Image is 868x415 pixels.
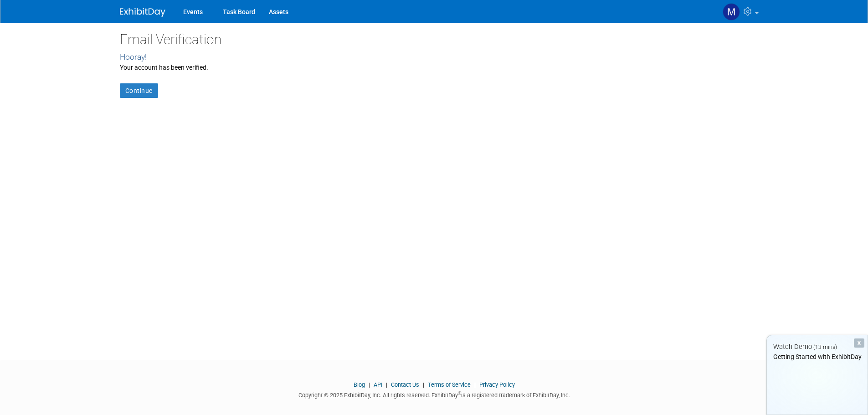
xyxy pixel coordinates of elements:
[813,344,837,350] span: (13 mins)
[472,381,478,388] span: |
[120,51,749,63] div: Hooray!
[120,63,749,72] div: Your account has been verified.
[384,381,390,388] span: |
[366,381,372,388] span: |
[374,381,382,388] a: API
[391,381,419,388] a: Contact Us
[120,83,158,98] a: Continue
[854,338,864,348] div: Dismiss
[354,381,365,388] a: Blog
[428,381,471,388] a: Terms of Service
[767,342,868,352] div: Watch Demo
[120,8,165,17] img: ExhibitDay
[479,381,515,388] a: Privacy Policy
[458,391,461,396] sup: ®
[723,3,740,20] img: Madison Coleman
[767,352,868,361] div: Getting Started with ExhibitDay
[120,32,749,47] h2: Email Verification
[421,381,426,388] span: |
